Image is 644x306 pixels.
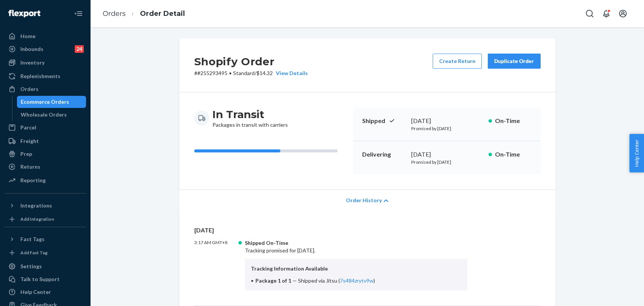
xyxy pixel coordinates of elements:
span: • [229,70,232,76]
div: Tracking promised for [DATE]. [245,239,468,291]
img: Flexport logo [8,10,40,17]
span: — [292,277,297,284]
span: Package 1 of 1 [255,277,291,284]
iframe: Opens a widget where you can chat to one of our agents [596,283,636,302]
div: Fast Tags [20,235,45,243]
div: Ecommerce Orders [21,98,69,106]
button: Duplicate Order [488,54,541,69]
a: Order Detail [140,9,185,18]
a: Orders [5,83,86,95]
a: Add Fast Tag [5,248,86,257]
p: Tracking Information Available [251,265,462,272]
h3: In Transit [212,108,288,121]
a: 7s484zrytv9w [340,277,373,284]
div: Prep [20,150,32,158]
span: Standard [233,70,255,76]
div: Replenishments [20,72,60,80]
div: Add Fast Tag [20,249,48,256]
div: Packages in transit with carriers [212,108,288,129]
a: Wholesale Orders [17,109,86,121]
div: Integrations [20,202,52,209]
p: [DATE] [194,226,541,235]
ol: breadcrumbs [97,3,191,25]
div: Shipped On-Time [245,239,468,247]
a: Ecommerce Orders [17,96,86,108]
div: Add Integration [20,216,54,222]
p: Shipped [362,117,405,125]
span: Order History [346,197,382,204]
button: View Details [273,69,308,77]
p: # #255293495 / $14.32 [194,69,308,77]
button: Create Return [433,54,482,69]
a: Inventory [5,57,86,69]
div: Wholesale Orders [21,111,67,118]
a: Parcel [5,121,86,134]
div: Returns [20,163,40,171]
a: Inbounds24 [5,43,86,55]
p: Promised by [DATE] [411,125,483,132]
div: Talk to Support [20,275,60,283]
div: Freight [20,137,39,145]
a: Replenishments [5,70,86,82]
p: 3:17 AM GMT+8 [194,239,239,291]
div: Home [20,32,35,40]
p: Delivering [362,150,405,159]
h2: Shopify Order [194,54,308,69]
p: Promised by [DATE] [411,159,483,165]
button: Open Search Box [582,6,597,21]
button: Open notifications [599,6,614,21]
div: Inbounds [20,45,43,53]
p: On-Time [495,150,532,159]
button: Help Center [629,134,644,172]
div: [DATE] [411,117,483,125]
span: Shipped via Jitsu ( ) [298,277,375,284]
button: Fast Tags [5,233,86,245]
div: Inventory [20,59,45,66]
a: Reporting [5,174,86,186]
a: Home [5,30,86,42]
button: Integrations [5,200,86,212]
div: Duplicate Order [494,57,534,65]
div: Orders [20,85,38,93]
a: Orders [103,9,126,18]
div: [DATE] [411,150,483,159]
button: Close Navigation [71,6,86,21]
a: Add Integration [5,215,86,224]
button: Open account menu [615,6,630,21]
div: Help Center [20,288,51,296]
button: Talk to Support [5,273,86,285]
p: On-Time [495,117,532,125]
a: Settings [5,260,86,272]
a: Prep [5,148,86,160]
a: Returns [5,161,86,173]
div: Settings [20,263,42,270]
div: Reporting [20,177,46,184]
div: Parcel [20,124,36,131]
a: Help Center [5,286,86,298]
div: 24 [75,45,84,53]
a: Freight [5,135,86,147]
